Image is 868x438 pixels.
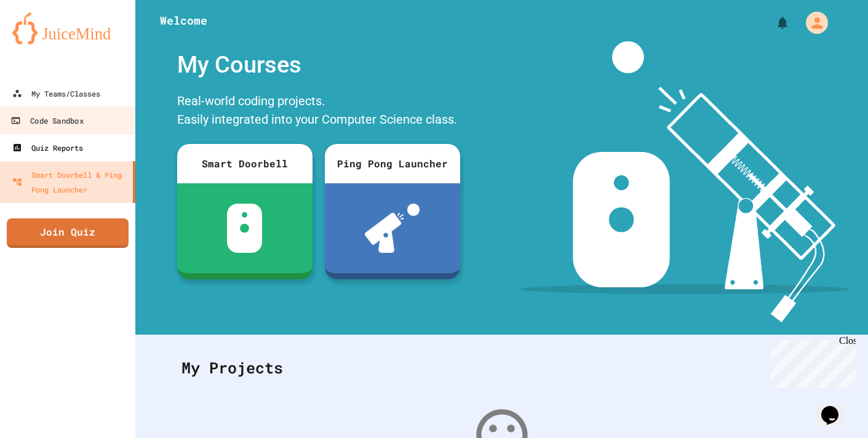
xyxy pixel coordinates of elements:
[752,12,793,33] div: My Notifications
[171,89,466,135] div: Real-world coding projects. Easily integrated into your Computer Science class.
[12,12,123,44] img: logo-orange.svg
[169,344,834,392] div: My Projects
[12,167,128,197] div: Smart Doorbell & Ping Pong Launcher
[7,218,129,248] a: Join Quiz
[793,9,831,37] div: My Account
[766,335,856,388] iframe: chat widget
[12,86,100,101] div: My Teams/Classes
[5,5,85,78] div: Chat with us now!Close
[177,144,313,183] div: Smart Doorbell
[10,113,83,129] div: Code Sandbox
[816,389,856,426] iframe: chat widget
[171,41,466,89] div: My Courses
[12,140,83,155] div: Quiz Reports
[325,144,460,183] div: Ping Pong Launcher
[520,41,850,322] img: banner-image-my-projects.png
[227,204,262,253] img: sdb-white.svg
[365,204,420,253] img: ppl-with-ball.png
